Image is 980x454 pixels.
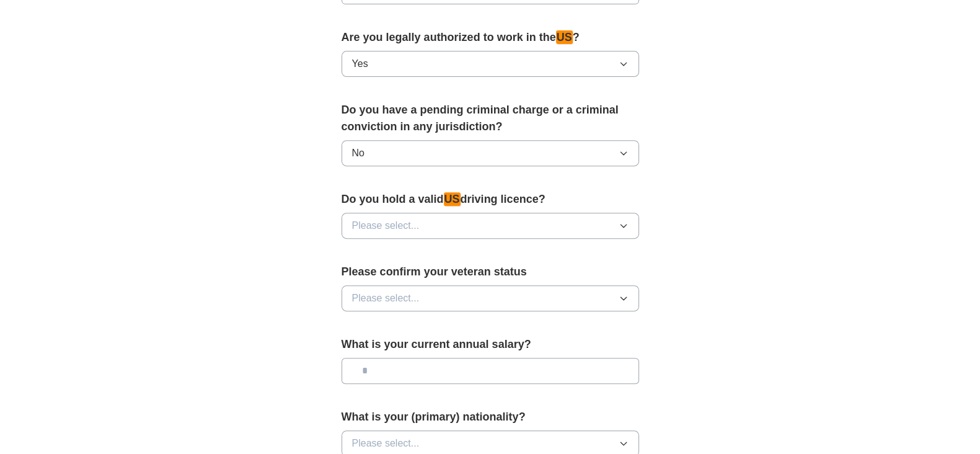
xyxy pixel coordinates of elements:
[556,30,573,44] em: US
[342,213,639,239] button: Please select...
[352,218,420,233] span: Please select...
[352,146,364,161] span: No
[352,56,368,71] span: Yes
[342,409,639,425] label: What is your (primary) nationality?
[342,51,639,77] button: Yes
[342,29,639,46] label: Are you legally authorized to work in the ?
[444,192,461,206] em: US
[342,264,639,280] label: Please confirm your veteran status
[342,140,639,166] button: No
[352,436,420,451] span: Please select...
[342,102,639,135] label: Do you have a pending criminal charge or a criminal conviction in any jurisdiction?
[342,336,639,353] label: What is your current annual salary?
[342,191,639,208] label: Do you hold a valid driving licence?
[352,291,420,306] span: Please select...
[342,285,639,311] button: Please select...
